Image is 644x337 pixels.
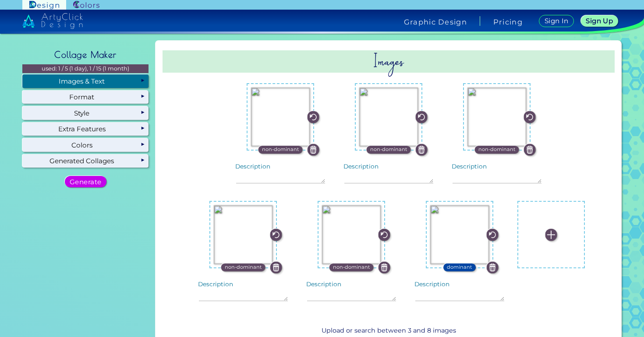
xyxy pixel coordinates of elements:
[225,263,262,271] p: non-dominant
[214,205,272,264] img: 75b059e8-58b8-4405-926e-8d76a701928d
[447,263,472,271] p: dominant
[22,138,149,151] div: Colors
[22,123,149,136] div: Extra Features
[198,281,233,288] label: Description
[22,106,149,119] div: Style
[251,88,310,146] img: 99f22e08-8768-44b2-ac0b-01f57435f413
[71,179,100,185] h5: Generate
[306,281,341,288] label: Description
[452,164,487,170] label: Description
[235,164,270,170] label: Description
[404,18,467,25] h4: Graphic Design
[414,281,449,288] label: Description
[478,146,516,154] p: non-dominant
[322,205,381,264] img: 0ef71f54-2878-4477-bcf1-8b0162b1b0bd
[430,205,489,264] img: 1756ef95-1b49-4366-935d-68f0f7087a3e
[73,1,99,9] img: ArtyClick Colors logo
[22,13,83,29] img: artyclick_design_logo_white_combined_path.svg
[22,154,149,168] div: Generated Collages
[163,50,615,73] h2: Images
[587,18,612,24] h5: Sign Up
[359,88,418,146] img: 4d0a86e1-7557-4ce9-8c1f-02753656020f
[22,74,149,88] div: Images & Text
[50,45,121,64] h2: Collage Maker
[545,18,567,24] h5: Sign In
[22,91,149,104] div: Format
[333,263,370,271] p: non-dominant
[166,326,611,336] p: Upload or search between 3 and 8 images
[493,18,523,25] a: Pricing
[343,164,379,170] label: Description
[583,16,616,26] a: Sign Up
[22,64,149,73] p: used: 1 / 5 (1 day), 1 / 15 (1 month)
[467,88,526,146] img: fa83d5a8-1116-4344-9917-ec64fd6aee4f
[541,15,572,27] a: Sign In
[545,229,557,241] img: icon_plus_white.svg
[370,146,407,154] p: non-dominant
[262,146,299,154] p: non-dominant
